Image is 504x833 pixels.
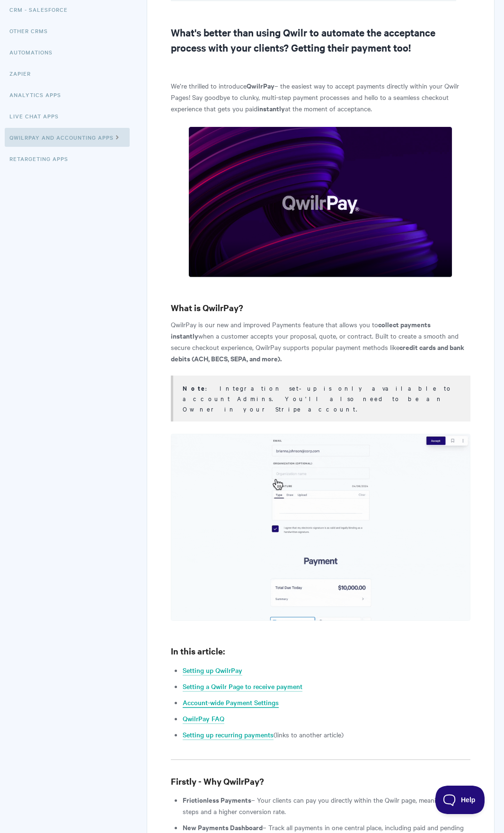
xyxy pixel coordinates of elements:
[9,21,55,40] a: Other CRMs
[9,64,38,83] a: Zapier
[5,128,130,147] a: QwilrPay and Accounting Apps
[171,301,470,314] h3: What is QwilrPay?
[9,85,68,104] a: Analytics Apps
[183,794,470,817] li: – Your clients can pay you directly within the Qwilr page, meaning fewer steps and a higher conve...
[171,645,225,657] b: In this article:
[171,25,470,55] h2: What's better than using Qwilr to automate the acceptance process with your clients? Getting thei...
[171,775,470,788] h3: Firstly - Why QwilrPay?
[183,730,274,740] a: Setting up recurring payments
[9,43,60,62] a: Automations
[171,434,470,621] img: file-oYQgcHOb2T.gif
[9,107,66,125] a: Live Chat Apps
[183,665,242,676] a: Setting up QwilrPay
[171,319,470,364] p: QwilrPay is our new and improved Payments feature that allows you to when a customer accepts your...
[183,383,459,414] div: : Integration set-up is only available to account Admins. You'll also need to be an Owner in your...
[183,714,224,724] a: QwilrPay FAQ
[188,126,452,278] img: file-eKtnbNNAQu.png
[183,384,205,393] b: Note
[171,80,470,114] p: We’re thrilled to introduce – the easiest way to accept payments directly within your Qwilr Pages...
[183,822,263,832] strong: New Payments Dashboard
[183,795,251,805] strong: Frictionless Payments
[435,786,485,814] iframe: Toggle Customer Support
[9,149,75,168] a: Retargeting Apps
[183,698,279,708] a: Account-wide Payment Settings
[183,681,302,692] a: Setting a Qwilr Page to receive payment
[183,729,470,740] li: (links to another article)
[257,103,285,113] strong: instantly
[247,81,274,90] strong: QwilrPay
